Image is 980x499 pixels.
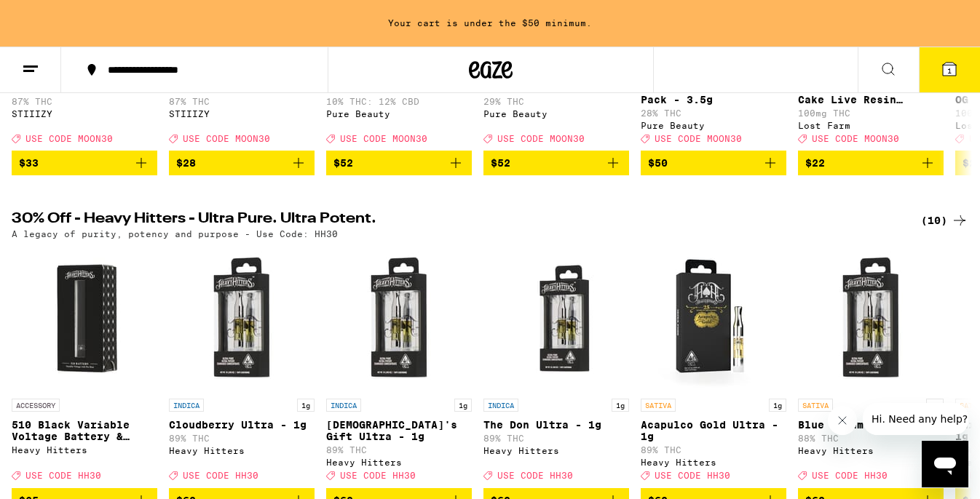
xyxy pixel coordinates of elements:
div: Lost Farm [798,121,944,130]
p: INDICA [483,399,518,412]
p: 29% THC [483,97,629,106]
iframe: Close message [828,406,857,435]
img: Heavy Hitters - Acapulco Gold Ultra - 1g [641,246,786,391]
p: The Don Ultra - 1g [483,419,629,431]
span: $50 [648,157,668,169]
p: INDICA [326,399,361,412]
span: USE CODE MOON30 [655,134,742,143]
p: 89% THC [169,434,315,443]
span: USE CODE MOON30 [25,134,113,143]
iframe: Button to launch messaging window [922,441,968,487]
div: Pure Beauty [483,109,629,119]
p: 89% THC [326,445,472,455]
p: [DEMOGRAPHIC_DATA]'s Gift Ultra - 1g [326,419,472,442]
a: Open page for 510 Black Variable Voltage Battery & Charger from Heavy Hitters [12,246,157,487]
a: (10) [921,212,968,229]
p: 89% THC [641,445,786,455]
p: 1g [769,399,786,412]
p: 1g [454,399,472,412]
span: $52 [333,157,353,169]
span: USE CODE MOON30 [183,134,270,143]
button: Add to bag [12,151,157,175]
span: USE CODE HH30 [812,471,888,481]
p: SATIVA [641,399,676,412]
img: Heavy Hitters - Blue Dream Ultra - 1g [798,246,944,391]
span: $28 [176,157,196,169]
span: $33 [19,157,39,169]
span: USE CODE HH30 [183,471,258,481]
p: 28% THC [641,108,786,118]
img: Heavy Hitters - The Don Ultra - 1g [483,246,629,391]
a: Open page for Cloudberry Ultra - 1g from Heavy Hitters [169,246,315,487]
button: Add to bag [326,151,472,175]
span: 1 [947,66,952,75]
div: Pure Beauty [641,121,786,130]
span: USE CODE HH30 [497,471,573,481]
div: Pure Beauty [326,109,472,119]
a: Open page for God's Gift Ultra - 1g from Heavy Hitters [326,246,472,487]
p: Acapulco Gold Ultra - 1g [641,419,786,442]
span: USE CODE MOON30 [497,134,585,143]
span: USE CODE HH30 [655,471,730,481]
a: Open page for Blue Dream Ultra - 1g from Heavy Hitters [798,246,944,487]
p: INDICA [169,399,204,412]
button: Add to bag [169,151,315,175]
div: Heavy Hitters [169,446,315,455]
div: Heavy Hitters [12,445,157,455]
div: STIIIZY [169,109,315,119]
p: ACCESSORY [12,399,60,412]
p: SATIVA [798,399,833,412]
button: Add to bag [798,151,944,175]
img: Heavy Hitters - 510 Black Variable Voltage Battery & Charger [12,246,157,391]
p: Indica - Babies 10 Pack - 3.5g [641,82,786,105]
h2: 30% Off - Heavy Hitters - Ultra Pure. Ultra Potent. [12,212,897,229]
p: 89% THC [483,434,629,443]
p: Blue Dream Ultra - 1g [798,419,944,431]
div: Heavy Hitters [483,446,629,455]
button: Add to bag [483,151,629,175]
p: Cloudberry Ultra - 1g [169,419,315,431]
span: USE CODE MOON30 [812,134,899,143]
div: STIIIZY [12,109,157,119]
iframe: Message from company [863,403,968,435]
p: 10% THC: 12% CBD [326,97,472,106]
div: Heavy Hitters [641,458,786,467]
a: Open page for The Don Ultra - 1g from Heavy Hitters [483,246,629,487]
p: 1g [926,399,944,412]
span: USE CODE HH30 [340,471,416,481]
img: Heavy Hitters - God's Gift Ultra - 1g [326,246,472,391]
span: USE CODE HH30 [25,471,101,481]
a: Open page for Acapulco Gold Ultra - 1g from Heavy Hitters [641,246,786,487]
p: 1g [612,399,629,412]
span: USE CODE MOON30 [340,134,427,143]
p: Raspberry x Wedding Cake Live Resin Gummies [798,82,944,105]
p: 510 Black Variable Voltage Battery & Charger [12,419,157,442]
button: 1 [919,47,980,92]
p: A legacy of purity, potency and purpose - Use Code: HH30 [12,229,338,239]
div: Heavy Hitters [326,458,472,467]
p: 1g [297,399,315,412]
span: $22 [805,157,825,169]
p: 87% THC [169,97,315,106]
p: 100mg THC [798,108,944,118]
p: 88% THC [798,434,944,443]
img: Heavy Hitters - Cloudberry Ultra - 1g [169,246,315,391]
p: 87% THC [12,97,157,106]
span: $52 [491,157,510,169]
div: Heavy Hitters [798,446,944,455]
button: Add to bag [641,151,786,175]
